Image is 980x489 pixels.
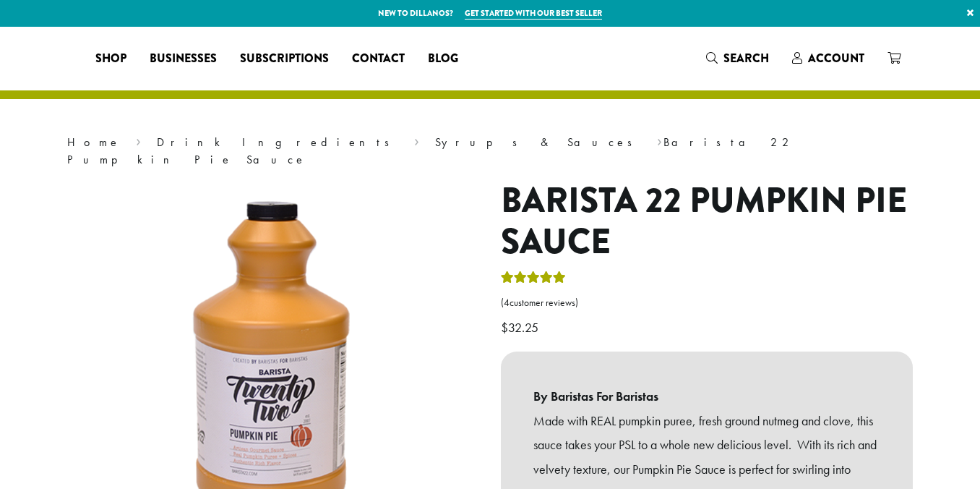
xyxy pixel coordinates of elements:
span: 4 [504,297,510,309]
span: › [136,129,141,151]
span: Contact [352,50,405,68]
span: Blog [428,50,458,68]
span: Subscriptions [240,50,329,68]
span: $ [501,319,508,336]
span: › [414,129,419,151]
div: Rated 5.00 out of 5 [501,269,566,291]
a: Home [67,135,121,150]
a: Drink Ingredients [157,135,399,150]
a: Search [695,46,781,70]
a: (4customer reviews) [501,296,913,310]
h1: Barista 22 Pumpkin Pie Sauce [501,180,913,263]
a: Syrups & Sauces [435,135,642,150]
a: Get started with our best seller [465,7,602,20]
span: Account [808,50,864,67]
nav: Breadcrumb [67,134,913,169]
bdi: 32.25 [501,319,542,336]
b: By Baristas For Baristas [533,384,880,409]
span: Search [723,50,769,67]
span: Shop [95,50,126,68]
span: › [657,129,662,151]
span: Businesses [150,50,217,68]
a: Shop [84,47,138,70]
